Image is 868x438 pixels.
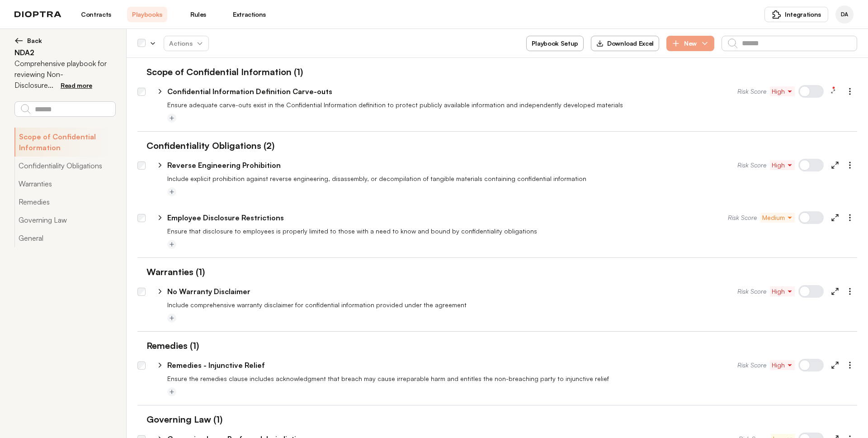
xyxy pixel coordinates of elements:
span: Integrations [785,10,821,19]
span: High [772,361,793,370]
img: 1 feedback items [832,86,835,90]
button: Add tag [167,314,176,323]
div: Dioptra Agent [835,5,854,24]
button: Remedies [14,193,115,211]
a: Rules [178,7,218,22]
h1: Scope of Confidential Information (1) [137,65,303,79]
button: Download Excel [591,36,659,51]
span: Risk Score [728,213,757,222]
button: Add tag [167,187,176,196]
p: Remedies - Injunctive Relief [167,360,265,371]
span: Risk Score [737,87,766,96]
button: High [770,286,795,296]
img: logo [14,11,61,18]
p: Ensure that disclosure to employees is properly limited to those with a need to know and bound by... [167,227,857,236]
button: Governing Law [14,211,115,229]
span: Risk Score [737,161,766,170]
span: Actions [162,35,211,52]
button: High [770,86,795,96]
button: Add tag [167,387,176,396]
button: General [14,229,115,247]
img: left arrow [14,36,24,45]
p: Confidential Information Definition Carve-outs [167,86,332,97]
button: Integrations [764,7,828,22]
button: High [770,160,795,170]
button: Back [14,36,115,45]
button: High [770,360,795,370]
p: Include comprehensive warranty disclaimer for confidential information provided under the agreement [167,300,857,309]
span: Back [27,36,42,45]
button: Warranties [14,175,115,193]
button: New [666,36,714,51]
p: No Warranty Disclaimer [167,286,250,297]
span: ... [48,81,53,90]
span: High [772,161,793,170]
h1: Governing Law (1) [137,413,222,426]
h1: Confidentiality Obligations (2) [137,139,274,152]
span: High [772,287,793,296]
p: Comprehensive playbook for reviewing Non-Disclosure [14,58,115,90]
span: Medium [762,213,793,222]
span: Risk Score [737,287,766,296]
button: Confidentiality Obligations [14,157,115,175]
a: Extractions [229,7,269,22]
span: High [772,87,793,96]
a: Contracts [76,7,116,22]
a: Playbooks [127,7,167,22]
p: Ensure the remedies clause includes acknowledgment that breach may cause irreparable harm and ent... [167,374,857,383]
h1: Remedies (1) [137,339,199,352]
div: Select all [137,39,146,48]
button: Actions [164,36,209,51]
button: Medium [760,213,795,223]
button: Scope of Confidential Information [14,128,115,157]
p: Reverse Engineering Prohibition [167,160,281,171]
p: Employee Disclosure Restrictions [167,212,284,223]
img: puzzle [772,10,781,19]
button: Add tag [167,114,176,123]
h2: NDA2 [14,47,115,58]
span: DA [841,11,848,18]
h1: Warranties (1) [137,265,205,279]
span: Read more [61,81,92,89]
button: Add tag [167,240,176,249]
p: Ensure adequate carve-outs exist in the Confidential Information definition to protect publicly a... [167,100,857,109]
span: Risk Score [737,361,766,370]
p: Include explicit prohibition against reverse engineering, disassembly, or decompilation of tangib... [167,174,857,183]
button: Playbook Setup [526,36,584,51]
